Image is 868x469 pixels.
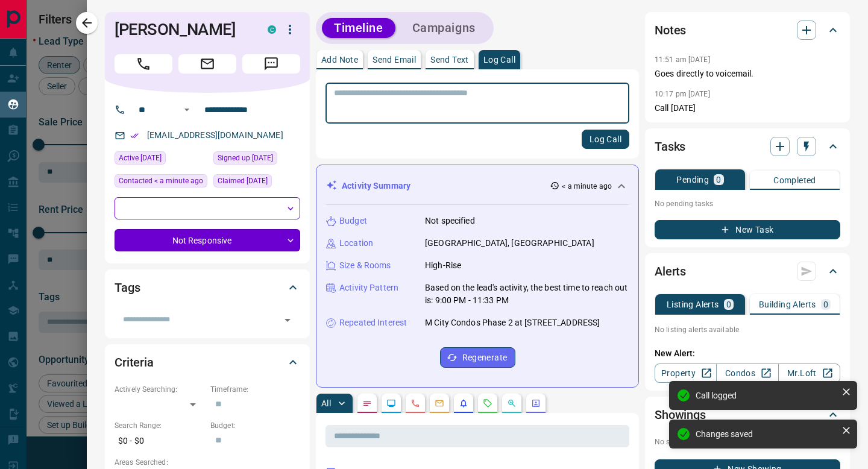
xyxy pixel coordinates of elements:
p: No pending tasks [655,195,840,213]
svg: Requests [483,398,492,408]
p: Pending [676,175,709,184]
h2: Notes [655,20,686,40]
p: Not specified [425,215,475,227]
div: Changes saved [696,429,837,439]
button: Campaigns [400,18,488,38]
p: Repeated Interest [339,316,407,329]
p: Budget [339,215,367,227]
h2: Showings [655,405,706,424]
svg: Lead Browsing Activity [386,398,396,408]
div: Activity Summary< a minute ago [326,175,629,197]
h2: Tasks [655,137,685,156]
p: Budget: [210,420,300,431]
p: M City Condos Phase 2 at [STREET_ADDRESS] [425,316,600,329]
p: [GEOGRAPHIC_DATA], [GEOGRAPHIC_DATA] [425,237,594,250]
span: Contacted < a minute ago [119,175,203,187]
p: Activity Summary [342,180,410,192]
span: Email [178,54,236,74]
svg: Email Verified [130,131,139,140]
div: condos.ca [268,25,276,34]
div: Notes [655,16,840,45]
p: Timeframe: [210,384,300,395]
p: No listing alerts available [655,324,840,335]
a: Property [655,364,717,383]
div: Mon Aug 18 2025 [115,174,207,191]
h2: Alerts [655,262,686,281]
p: $0 - $0 [115,431,204,451]
p: Goes directly to voicemail. [655,68,840,80]
h2: Criteria [115,353,154,372]
span: Active [DATE] [119,152,162,164]
p: Log Call [483,55,515,64]
div: Sat Aug 16 2025 [213,174,300,191]
svg: Notes [362,398,372,408]
div: Sat Aug 16 2025 [213,151,300,168]
div: Not Responsive [115,229,300,251]
div: Criteria [115,348,300,377]
p: < a minute ago [562,181,612,192]
p: Call [DATE] [655,102,840,115]
span: Claimed [DATE] [218,175,268,187]
div: Alerts [655,257,840,286]
p: Listing Alerts [667,300,719,309]
p: Activity Pattern [339,282,398,294]
a: [EMAIL_ADDRESS][DOMAIN_NAME] [147,130,283,140]
p: Add Note [321,55,358,64]
div: Sun Aug 17 2025 [115,151,207,168]
p: 10:17 pm [DATE] [655,90,710,98]
p: All [321,399,331,408]
button: Timeline [322,18,395,38]
button: Regenerate [440,347,515,368]
div: Showings [655,400,840,429]
p: Size & Rooms [339,259,391,272]
p: Search Range: [115,420,204,431]
div: Call logged [696,391,837,400]
button: New Task [655,220,840,239]
p: Based on the lead's activity, the best time to reach out is: 9:00 PM - 11:33 PM [425,282,629,307]
a: Mr.Loft [778,364,840,383]
svg: Listing Alerts [459,398,468,408]
button: Open [180,102,194,117]
h1: [PERSON_NAME] [115,20,250,39]
svg: Emails [435,398,444,408]
svg: Calls [410,398,420,408]
span: Call [115,54,172,74]
div: Tags [115,273,300,302]
p: New Alert: [655,347,840,360]
p: 11:51 am [DATE] [655,55,710,64]
p: High-Rise [425,259,461,272]
p: Completed [773,176,816,184]
span: Message [242,54,300,74]
p: Send Email [373,55,416,64]
p: Areas Searched: [115,457,300,468]
svg: Agent Actions [531,398,541,408]
h2: Tags [115,278,140,297]
button: Log Call [582,130,629,149]
p: Send Text [430,55,469,64]
p: Building Alerts [759,300,816,309]
a: Condos [716,364,778,383]
p: 0 [726,300,731,309]
p: 0 [716,175,721,184]
svg: Opportunities [507,398,517,408]
span: Signed up [DATE] [218,152,273,164]
p: No showings booked [655,436,840,447]
p: 0 [823,300,828,309]
button: Open [279,312,296,329]
p: Location [339,237,373,250]
div: Tasks [655,132,840,161]
p: Actively Searching: [115,384,204,395]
